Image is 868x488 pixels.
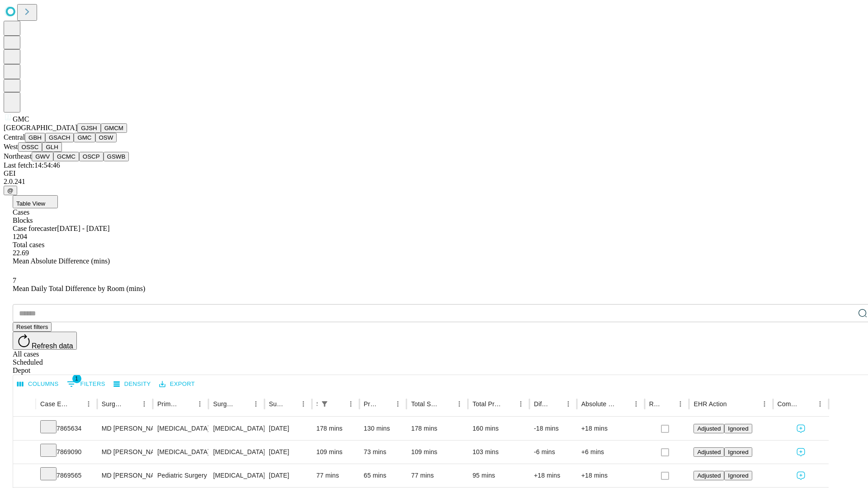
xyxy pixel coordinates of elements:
button: Adjusted [693,471,724,480]
button: GWV [32,152,53,161]
div: 7865634 [40,417,93,440]
button: OSW [95,133,117,142]
button: GBH [25,133,45,142]
button: Sort [181,398,193,410]
span: Northeast [4,152,32,160]
span: Mean Daily Total Difference by Room (mins) [13,285,145,292]
div: Difference [534,400,548,408]
button: Menu [758,398,771,410]
div: [MEDICAL_DATA] [157,441,204,464]
div: -6 mins [534,441,572,464]
button: Sort [502,398,514,410]
div: 109 mins [316,441,355,464]
button: GMC [74,133,95,142]
button: Menu [814,398,826,410]
div: Resolved in EHR [649,400,661,408]
span: Last fetch: 14:54:46 [4,161,60,169]
button: Reset filters [13,322,52,332]
div: Comments [778,400,800,408]
button: Menu [193,398,206,410]
div: Total Predicted Duration [472,400,501,408]
button: Menu [250,398,262,410]
div: 178 mins [316,417,355,440]
span: 22.69 [13,249,29,257]
button: Sort [379,398,392,410]
div: [DATE] [269,441,307,464]
div: MD [PERSON_NAME] [102,441,148,464]
button: Menu [674,398,687,410]
button: Ignored [724,424,752,433]
button: Menu [82,398,95,410]
button: OSCP [79,152,104,161]
button: @ [4,186,17,195]
button: Menu [392,398,404,410]
div: Case Epic Id [40,400,69,408]
span: Case forecaster [13,225,57,232]
span: 1 [72,374,81,383]
div: Scheduled In Room Duration [316,400,317,408]
button: Show filters [65,377,108,391]
div: [MEDICAL_DATA] SKIN AND [MEDICAL_DATA] [213,464,259,487]
div: 73 mins [364,441,402,464]
button: Menu [562,398,575,410]
div: 103 mins [472,441,525,464]
button: Sort [332,398,344,410]
button: Menu [344,398,357,410]
button: Menu [138,398,151,410]
button: Sort [661,398,674,410]
div: Predicted In Room Duration [364,400,378,408]
div: 130 mins [364,417,402,440]
div: 109 mins [411,441,463,464]
span: Adjusted [697,472,721,479]
button: GCMC [53,152,79,161]
div: MD [PERSON_NAME] [102,417,148,440]
span: [GEOGRAPHIC_DATA] [4,124,77,131]
div: [MEDICAL_DATA] [157,417,204,440]
div: 77 mins [316,464,355,487]
span: Ignored [728,449,748,455]
span: Adjusted [697,425,721,432]
button: Ignored [724,447,752,457]
span: 7 [13,277,16,284]
span: Reset filters [16,324,48,330]
span: Adjusted [697,449,721,455]
button: Sort [70,398,82,410]
button: Adjusted [693,447,724,457]
span: GMC [13,115,29,123]
div: [MEDICAL_DATA] SKIN AND [MEDICAL_DATA] [213,441,259,464]
div: 2.0.241 [4,178,864,186]
div: GEI [4,169,864,178]
button: Sort [237,398,250,410]
button: Sort [728,398,741,410]
div: 7869565 [40,464,93,487]
div: Primary Service [157,400,180,408]
button: Density [111,377,153,391]
div: -18 mins [534,417,572,440]
button: Menu [630,398,642,410]
span: @ [7,187,14,194]
button: Ignored [724,471,752,480]
button: Adjusted [693,424,724,433]
div: +6 mins [581,441,640,464]
div: 7869090 [40,441,93,464]
button: GSACH [45,133,74,142]
button: Export [157,377,197,391]
div: Total Scheduled Duration [411,400,439,408]
div: Pediatric Surgery [157,464,204,487]
button: Table View [13,195,58,208]
span: 1204 [13,233,27,240]
div: +18 mins [581,417,640,440]
button: GLH [42,142,61,152]
button: Sort [617,398,630,410]
button: OSSC [18,142,42,152]
span: Ignored [728,425,748,432]
span: Ignored [728,472,748,479]
div: +18 mins [534,464,572,487]
div: [MEDICAL_DATA] [213,417,259,440]
div: +18 mins [581,464,640,487]
span: Table View [16,200,45,207]
button: GSWB [104,152,129,161]
span: Central [4,133,25,141]
button: GJSH [77,123,101,133]
div: [DATE] [269,464,307,487]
